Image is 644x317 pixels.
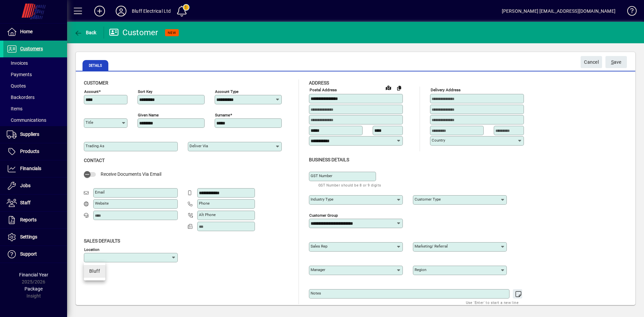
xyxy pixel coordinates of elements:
span: Items [7,106,22,111]
a: Home [3,23,67,40]
button: Copy to Delivery address [394,83,405,93]
div: Bluff Electrical Ltd [132,6,171,16]
mat-label: Industry type [311,197,333,202]
mat-label: Alt Phone [199,212,216,217]
span: Address [309,80,329,86]
mat-label: Customer group [309,213,338,217]
span: Financial Year [19,272,48,277]
div: Bluff [89,268,100,275]
a: Items [3,103,67,114]
span: Jobs [20,183,31,188]
span: Cancel [584,57,599,68]
a: Settings [3,229,67,246]
span: Settings [20,234,37,240]
mat-label: Customer type [415,197,441,202]
span: Suppliers [20,131,39,137]
button: Save [605,56,627,68]
mat-hint: Use 'Enter' to start a new line [466,299,519,306]
span: Invoices [7,60,28,66]
a: Quotes [3,80,67,92]
span: Back [74,30,97,35]
mat-option: Bluff [84,265,105,278]
app-page-header-button: Back [67,27,104,39]
span: S [611,59,614,65]
a: Staff [3,195,67,211]
span: Home [20,29,33,34]
a: Payments [3,69,67,80]
mat-label: Trading as [86,144,104,148]
div: Customer [109,27,158,38]
span: Products [20,149,39,154]
mat-label: Deliver via [190,144,208,148]
a: Communications [3,114,67,126]
span: Package [24,286,43,292]
mat-label: Title [86,120,93,125]
mat-label: Account Type [215,89,238,94]
mat-label: GST Number [311,173,332,178]
a: View on map [383,82,394,93]
mat-label: Email [95,190,105,195]
button: Add [89,5,110,17]
button: Cancel [581,56,602,68]
span: Receive Documents Via Email [101,171,161,177]
span: Customers [20,46,43,51]
span: Sales defaults [84,238,120,244]
mat-label: Country [432,138,445,143]
mat-label: Sales rep [311,244,327,249]
mat-label: Website [95,201,109,206]
mat-label: Marketing/ Referral [415,244,448,249]
span: Backorders [7,95,35,100]
span: Business details [309,157,349,162]
span: Quotes [7,83,26,89]
span: Support [20,251,37,257]
span: ave [611,57,622,68]
mat-label: Given name [138,113,159,117]
mat-label: Sort key [138,89,152,94]
mat-label: Notes [311,291,321,296]
a: Jobs [3,177,67,194]
div: [PERSON_NAME] [EMAIL_ADDRESS][DOMAIN_NAME] [502,6,615,16]
a: Suppliers [3,126,67,143]
button: Back [72,27,98,39]
a: Support [3,246,67,263]
a: Knowledge Base [622,1,636,23]
a: Backorders [3,92,67,103]
span: Payments [7,72,32,77]
span: Customer [84,80,108,86]
a: Reports [3,212,67,228]
mat-label: Phone [199,201,210,206]
span: Communications [7,117,46,123]
a: Invoices [3,57,67,69]
mat-label: Account [84,89,99,94]
span: Reports [20,217,37,222]
mat-label: Manager [311,267,325,272]
span: NEW [168,31,176,35]
mat-hint: GST Number should be 8 or 9 digits [318,181,381,189]
button: Profile [110,5,132,17]
span: Contact [84,158,105,163]
a: Financials [3,160,67,177]
span: Details [83,60,108,71]
mat-label: Region [415,267,426,272]
a: Products [3,143,67,160]
span: Staff [20,200,31,205]
span: Financials [20,166,41,171]
mat-label: Surname [215,113,230,117]
mat-label: Location [84,247,99,252]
